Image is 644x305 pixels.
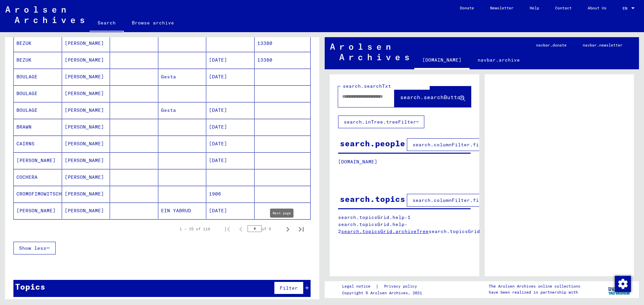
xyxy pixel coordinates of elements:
[255,35,311,52] mat-cell: 13380
[62,85,110,102] mat-cell: [PERSON_NAME]
[62,136,110,152] mat-cell: [PERSON_NAME]
[158,102,207,119] mat-cell: Gesta
[90,15,124,32] a: Search
[414,52,470,69] a: [DOMAIN_NAME]
[5,6,84,23] img: Arolsen_neg.svg
[342,290,425,296] p: Copyright © Arolsen Archives, 2021
[206,203,255,219] mat-cell: [DATE]
[407,138,496,151] button: search.columnFilter.filter
[19,245,46,251] span: Show less
[343,83,391,89] mat-label: search.searchTxt
[206,119,255,135] mat-cell: [DATE]
[206,69,255,85] mat-cell: [DATE]
[340,193,405,205] div: search.topics
[206,186,255,202] mat-cell: 1906
[221,222,234,236] button: First page
[14,152,62,169] mat-cell: [PERSON_NAME]
[575,37,631,53] a: navbar.newsletter
[14,186,62,202] mat-cell: CROMOFIMOWITSCH
[338,214,471,235] p: search.topicsGrid.help-1 search.topicsGrid.help-2 search.topicsGrid.manually.
[274,282,304,294] button: Filter
[14,169,62,185] mat-cell: COCHERA
[623,6,630,11] span: EN
[400,94,464,100] span: search.searchButton
[607,281,632,298] img: yv_logo.png
[338,158,471,165] p: [DOMAIN_NAME]
[62,169,110,185] mat-cell: [PERSON_NAME]
[330,44,409,60] img: Arolsen_neg.svg
[248,226,281,232] div: of 5
[14,102,62,119] mat-cell: BOULAGE
[338,116,424,128] button: search.inTree.treeFilter
[489,289,580,295] p: have been realized in partnership with
[14,136,62,152] mat-cell: CAIRNS
[62,186,110,202] mat-cell: [PERSON_NAME]
[341,228,429,234] a: search.topicsGrid.archiveTree
[124,15,182,31] a: Browse archive
[62,52,110,68] mat-cell: [PERSON_NAME]
[13,242,56,254] button: Show less
[394,86,471,107] button: search.searchButton
[379,283,425,290] a: Privacy policy
[179,226,210,232] div: 1 – 25 of 119
[14,85,62,102] mat-cell: BOULAGE
[294,222,308,236] button: Last page
[206,102,255,119] mat-cell: [DATE]
[62,203,110,219] mat-cell: [PERSON_NAME]
[62,119,110,135] mat-cell: [PERSON_NAME]
[62,69,110,85] mat-cell: [PERSON_NAME]
[413,142,491,148] span: search.columnFilter.filter
[470,52,528,68] a: navbar.archive
[14,119,62,135] mat-cell: BRAWN
[14,35,62,52] mat-cell: BEZUK
[206,136,255,152] mat-cell: [DATE]
[614,276,631,292] div: Change consent
[15,281,45,293] div: Topics
[62,102,110,119] mat-cell: [PERSON_NAME]
[413,197,491,203] span: search.columnFilter.filter
[255,52,311,68] mat-cell: 13380
[528,37,575,53] a: navbar.donate
[340,137,405,149] div: search.people
[62,152,110,169] mat-cell: [PERSON_NAME]
[158,203,207,219] mat-cell: EIN YABRUD
[407,194,496,207] button: search.columnFilter.filter
[14,203,62,219] mat-cell: [PERSON_NAME]
[280,285,298,291] span: Filter
[158,69,207,85] mat-cell: Gesta
[234,222,248,236] button: Previous page
[342,283,425,290] div: |
[281,222,294,236] button: Next page
[62,35,110,52] mat-cell: [PERSON_NAME]
[615,276,631,292] img: Change consent
[206,152,255,169] mat-cell: [DATE]
[489,283,580,289] p: The Arolsen Archives online collections
[342,283,376,290] a: Legal notice
[206,52,255,68] mat-cell: [DATE]
[14,69,62,85] mat-cell: BOULAGE
[14,52,62,68] mat-cell: BEZUK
